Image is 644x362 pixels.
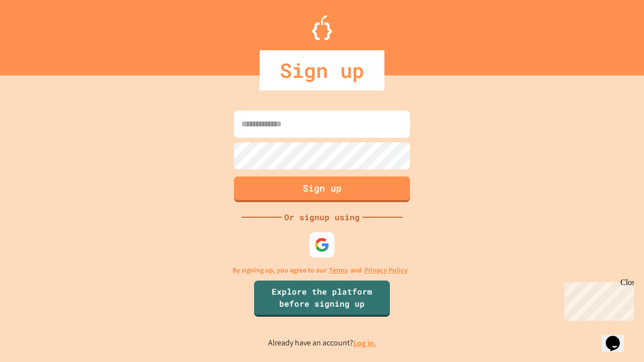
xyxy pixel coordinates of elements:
[560,278,634,321] iframe: chat widget
[364,265,408,276] a: Privacy Policy
[232,265,412,276] p: By signing up, you agree to our and .
[329,265,348,276] a: Terms
[282,211,362,223] div: Or signup using
[314,237,330,252] img: google-icon.svg
[4,4,69,64] div: Chat with us now!Close
[254,281,390,317] a: Explore the platform before signing up
[260,50,384,90] div: Sign up
[602,322,634,352] iframe: chat widget
[353,338,376,348] a: Log in.
[234,176,410,202] button: Sign up
[312,15,332,40] img: Logo.svg
[268,337,376,349] p: Already have an account?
